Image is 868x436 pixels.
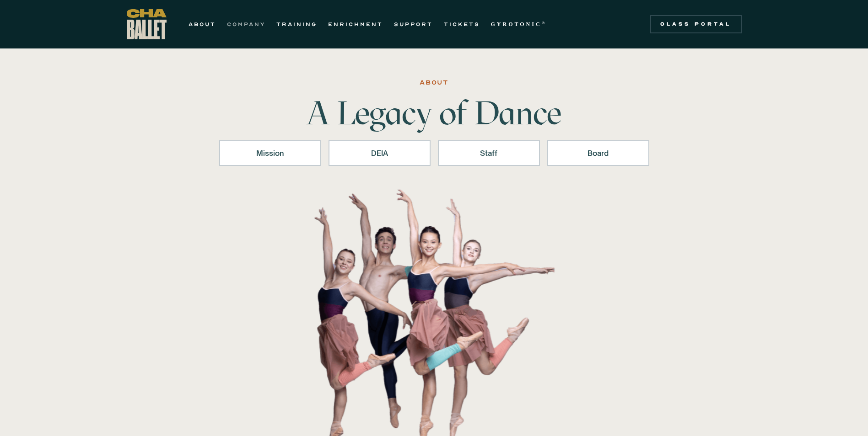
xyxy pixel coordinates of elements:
[420,77,448,88] div: ABOUT
[394,19,433,30] a: SUPPORT
[491,21,542,27] strong: GYROTONIC
[438,140,540,166] a: Staff
[291,96,577,129] h1: A Legacy of Dance
[650,15,742,33] a: Class Portal
[127,9,167,39] a: home
[231,148,309,159] div: Mission
[542,21,547,25] sup: ®
[329,140,431,166] a: DEIA
[559,148,637,159] div: Board
[656,21,736,28] div: Class Portal
[276,19,317,30] a: TRAINING
[189,19,216,30] a: ABOUT
[219,140,321,166] a: Mission
[491,19,547,30] a: GYROTONIC®
[328,19,383,30] a: ENRICHMENT
[450,148,528,159] div: Staff
[547,140,649,166] a: Board
[340,148,419,159] div: DEIA
[227,19,265,30] a: COMPANY
[444,19,480,30] a: TICKETS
